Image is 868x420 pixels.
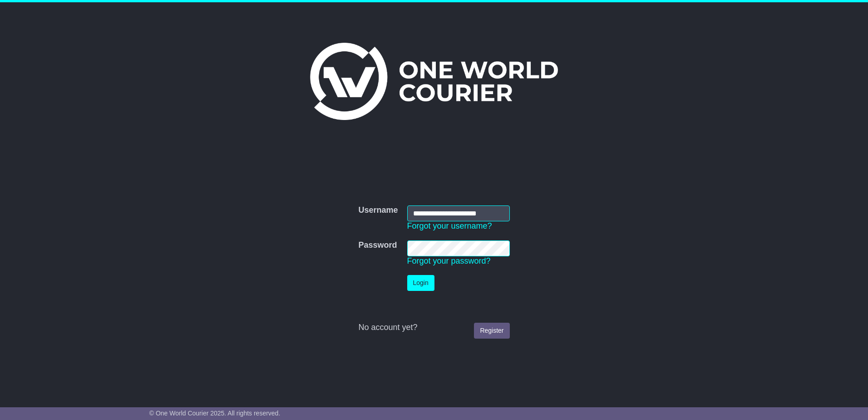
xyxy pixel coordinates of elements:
button: Login [407,275,434,291]
img: One World [310,43,558,120]
div: No account yet? [358,323,509,333]
label: Password [358,240,397,250]
label: Username [358,205,398,215]
span: © One World Courier 2025. All rights reserved. [149,410,281,417]
a: Forgot your password? [407,256,491,265]
a: Forgot your username? [407,221,492,230]
a: Register [474,323,509,339]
